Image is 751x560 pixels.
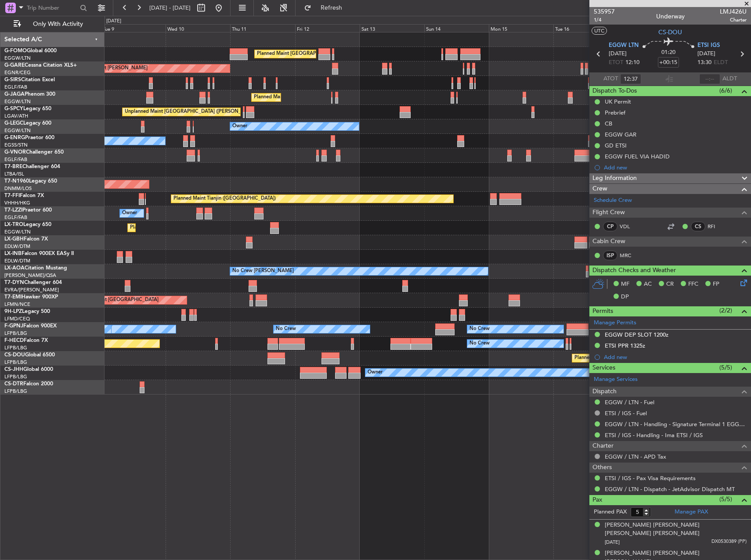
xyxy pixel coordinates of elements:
a: EGGW / LTN - APD Tax [605,453,666,460]
span: Refresh [313,5,350,11]
span: Others [592,463,612,473]
a: EGGW / LTN - Handling - Signature Terminal 1 EGGW / LTN [605,420,747,428]
span: Flight Crew [592,208,625,218]
div: CP [603,222,617,231]
a: G-FOMOGlobal 6000 [4,48,57,54]
div: Add new [604,353,747,361]
a: G-JAGAPhenom 300 [4,92,55,97]
span: [DATE] [605,539,620,546]
span: G-SIRS [4,77,21,83]
div: Owner [232,120,247,133]
a: Manage PAX [675,508,708,517]
a: ETSI / IGS - Handling - Ima ETSI / IGS [605,431,703,439]
input: --:-- [620,74,641,84]
div: Planned Maint Tianjin ([GEOGRAPHIC_DATA]) [173,192,276,205]
a: LFMN/NCE [4,301,30,308]
span: Charter [592,441,614,451]
div: Planned Maint [GEOGRAPHIC_DATA] [75,294,159,307]
a: G-LEGCLegacy 600 [4,121,51,126]
div: Planned Maint Dusseldorf [130,221,188,234]
div: Prebrief [605,109,625,116]
a: T7-N1960Legacy 650 [4,179,57,184]
a: T7-DYNChallenger 604 [4,280,62,285]
div: Fri 12 [295,24,360,32]
span: ATOT [603,75,618,83]
span: Pax [592,495,602,505]
div: CB [605,120,612,127]
div: Sun 14 [424,24,489,32]
button: Refresh [300,1,353,15]
a: G-SPCYLegacy 650 [4,106,51,111]
span: 535957 [594,7,615,16]
a: EDLW/DTM [4,243,30,250]
span: CS-DOU [4,352,25,358]
span: FFC [688,280,698,289]
span: CS-DTR [4,381,23,387]
a: EGGW/LTN [4,127,31,134]
div: [PERSON_NAME] [PERSON_NAME] [PERSON_NAME] [PERSON_NAME] [605,521,747,538]
span: G-LEGC [4,121,23,126]
div: EGGW DEP SLOT 1200z [605,331,668,338]
span: MF [621,280,629,289]
div: No Crew [PERSON_NAME] [232,265,294,278]
span: (5/5) [719,495,732,504]
span: 9H-LPZ [4,309,22,314]
a: VDL [620,223,639,230]
a: EGGW / LTN - Dispatch - JetAdvisor Dispatch MT [605,485,735,493]
div: Planned Maint [GEOGRAPHIC_DATA] ([GEOGRAPHIC_DATA]) [257,47,395,61]
span: G-JAGA [4,92,25,97]
a: EGLF/FAB [4,156,27,163]
span: AC [644,280,652,289]
span: CS-DOU [658,28,682,37]
input: Trip Number [27,1,77,14]
span: Leg Information [592,173,637,183]
div: ETSI PPR 1325z [605,342,645,349]
span: 12:10 [625,58,639,67]
span: (5/5) [719,363,732,372]
div: Owner [122,207,137,220]
a: [PERSON_NAME]/QSA [4,272,56,279]
span: G-GARE [4,63,25,68]
a: Manage Permits [594,319,636,327]
div: GD ETSI [605,142,627,149]
span: Services [592,363,615,373]
a: F-GPNJFalcon 900EX [4,323,57,329]
div: CS [691,222,705,231]
span: G-SPCY [4,106,23,111]
span: Dispatch To-Dos [592,86,637,96]
span: [DATE] [697,50,715,58]
div: Planned Maint [GEOGRAPHIC_DATA] ([GEOGRAPHIC_DATA]) [574,352,713,365]
a: LX-INBFalcon 900EX EASy II [4,251,74,256]
div: Mon 15 [489,24,553,32]
span: EGGW LTN [609,41,639,50]
span: LMJ426U [720,7,747,16]
div: Owner [368,366,383,379]
a: MRC [620,251,639,259]
div: Planned Maint [GEOGRAPHIC_DATA] ([GEOGRAPHIC_DATA]) [254,91,392,104]
a: Manage Services [594,375,638,384]
a: ETSI / IGS - Fuel [605,409,647,417]
span: F-GPNJ [4,323,23,329]
a: LX-AOACitation Mustang [4,266,67,271]
div: Add new [604,164,747,171]
span: T7-DYN [4,280,24,285]
span: G-FOMO [4,48,27,54]
span: T7-N1960 [4,179,29,184]
a: CS-DTRFalcon 2000 [4,381,53,387]
span: Crew [592,184,607,194]
a: G-SIRSCitation Excel [4,77,55,83]
div: Unplanned Maint [PERSON_NAME] [68,62,148,75]
a: LFPB/LBG [4,330,27,337]
div: Tue 16 [553,24,618,32]
div: Wed 10 [166,24,230,32]
div: Unplanned Maint [GEOGRAPHIC_DATA] ([PERSON_NAME] Intl) [125,105,267,118]
a: LTBA/ISL [4,171,24,177]
a: EDLW/DTM [4,258,30,264]
span: ETSI IGS [697,41,720,50]
span: 1/4 [594,16,615,24]
div: Underway [656,12,685,21]
span: (6/6) [719,86,732,95]
a: EGSS/STN [4,142,28,148]
button: UTC [592,27,607,35]
a: G-GARECessna Citation XLS+ [4,63,77,68]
